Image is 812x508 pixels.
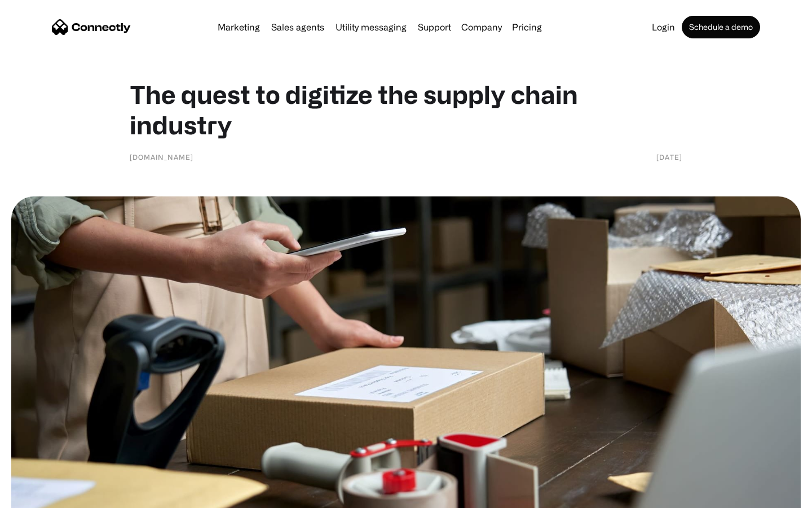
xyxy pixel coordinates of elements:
[647,23,679,32] a: Login
[682,16,760,38] a: Schedule a demo
[130,151,193,163] div: [DOMAIN_NAME]
[656,151,682,163] div: [DATE]
[507,23,546,32] a: Pricing
[11,488,68,504] aside: Language selected: English
[331,23,411,32] a: Utility messaging
[461,19,502,35] div: Company
[413,23,456,32] a: Support
[23,488,68,504] ul: Language list
[267,23,329,32] a: Sales agents
[130,79,682,140] h1: The quest to digitize the supply chain industry
[213,23,264,32] a: Marketing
